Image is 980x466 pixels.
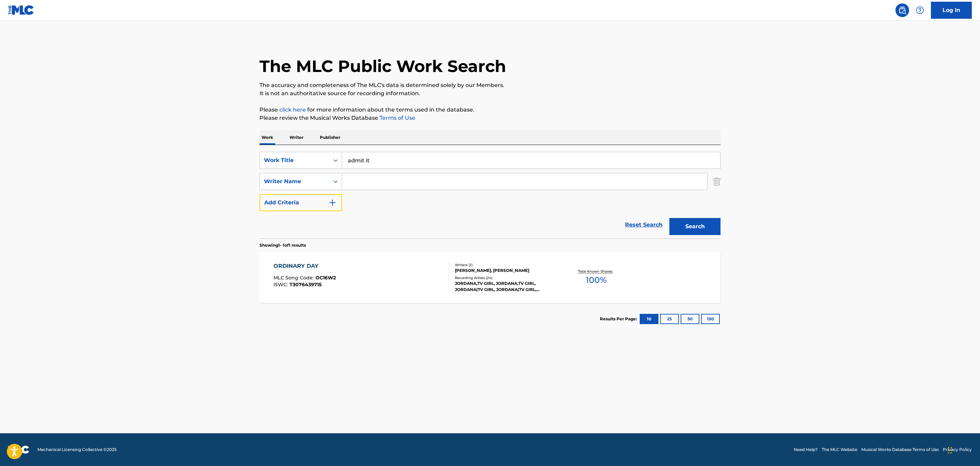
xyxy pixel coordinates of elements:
img: search [898,6,906,14]
a: Terms of Use [378,115,415,121]
button: Add Criteria [259,194,342,211]
p: Writer [287,130,306,145]
img: MLC Logo [8,5,34,15]
p: It is not an authoritative source for recording information. [259,89,721,98]
img: 9d2ae6d4665cec9f34b9.svg [328,199,337,207]
span: MLC Song Code : [273,275,315,281]
p: The accuracy and completeness of The MLC's data is determined solely by our Members. [259,81,721,89]
span: T3076439715 [289,281,322,288]
span: ISWC : [273,281,289,288]
img: Delete Criterion [713,173,721,190]
a: Reset Search [622,217,666,232]
p: Please for more information about the terms used in the database. [259,106,721,114]
h1: The MLC Public Work Search [259,56,506,76]
p: Showing 1 - 1 of 1 results [259,242,306,248]
button: 50 [681,314,699,324]
a: The MLC Website [822,447,857,453]
button: 10 [640,314,658,324]
p: Work [259,130,275,145]
img: help [916,6,924,14]
div: Work Title [264,156,325,164]
button: 100 [701,314,720,324]
div: Writers ( 2 ) [455,262,558,267]
a: Log In [931,2,972,19]
div: Help [913,3,927,17]
iframe: Chat Widget [946,433,980,466]
a: ORDINARY DAYMLC Song Code:OC16W2ISWC:T3076439715Writers (2)[PERSON_NAME], [PERSON_NAME]Recording ... [259,252,721,303]
div: Writer Name [264,177,325,186]
div: ORDINARY DAY [273,262,336,270]
span: OC16W2 [315,275,336,281]
span: Mechanical Licensing Collective © 2025 [38,447,117,453]
p: Total Known Shares: [578,269,614,274]
div: [PERSON_NAME], [PERSON_NAME] [455,267,558,274]
a: Musical Works Database Terms of Use [861,447,939,453]
div: Recording Artists ( 24 ) [455,275,558,280]
a: Public Search [895,3,909,17]
div: Drag [948,440,952,461]
button: 25 [660,314,679,324]
span: 100 % [586,274,607,286]
p: Please review the Musical Works Database [259,114,721,122]
a: Privacy Policy [943,447,972,453]
a: click here [279,106,306,113]
button: Search [669,218,721,235]
a: Need Help? [794,447,818,453]
p: Publisher [318,130,342,145]
p: Results Per Page: [600,316,639,322]
form: Search Form [259,152,721,238]
img: logo [8,446,29,454]
div: JORDANA,TV GIRL, JORDANA,TV GIRL, JORDANA|TV GIRL, JORDANA|TV GIRL, JORDANA & TV GIRL [455,280,558,293]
